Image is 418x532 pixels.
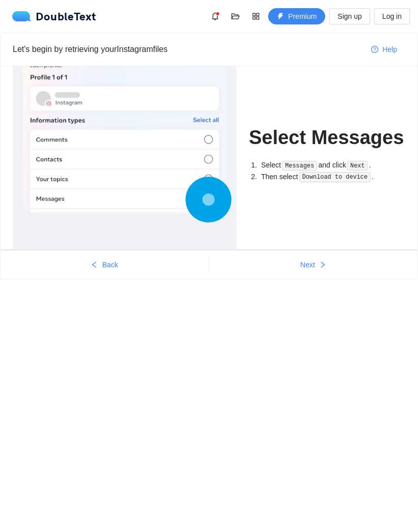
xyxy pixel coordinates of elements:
[337,11,361,22] span: Sign up
[12,11,96,21] div: DoubleText
[319,261,326,269] span: right
[227,8,244,24] button: folder-open
[382,11,402,22] span: Log in
[248,12,264,20] span: appstore
[259,159,405,171] li: Select and click .
[374,8,410,24] button: Log in
[228,12,243,20] span: folder-open
[12,11,36,21] img: logo
[207,12,223,20] span: bell
[300,259,315,270] span: Next
[277,13,284,21] span: thunderbolt
[209,257,417,273] button: Nextright
[259,171,405,183] li: Then select .
[282,161,317,171] code: Messages
[102,259,118,270] span: Back
[1,257,208,273] button: leftBack
[207,8,223,24] button: bell
[248,8,264,24] button: appstore
[12,11,96,21] a: logoDoubleText
[382,44,397,55] span: Help
[363,41,405,58] button: question-circleHelp
[13,43,363,55] div: Let's begin by retrieving your Instagram files
[347,161,368,171] code: Next
[371,46,378,54] span: question-circle
[249,126,405,150] h1: Select Messages
[268,8,325,24] button: thunderboltPremium
[91,261,98,269] span: left
[288,11,317,22] span: Premium
[329,8,370,24] button: Sign up
[299,172,371,182] code: Download to device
